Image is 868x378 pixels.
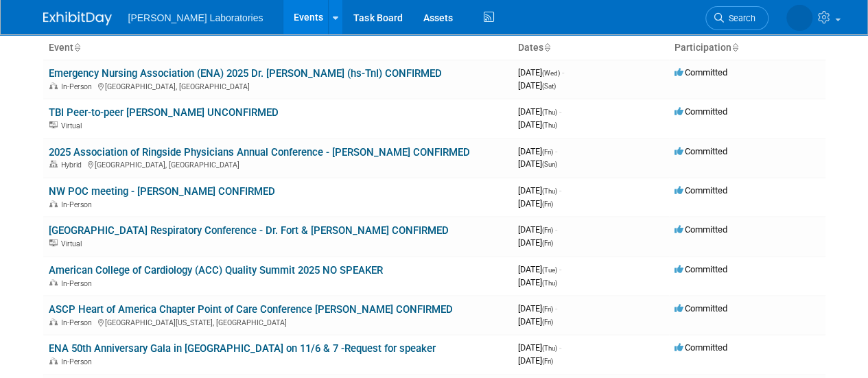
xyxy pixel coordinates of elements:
span: (Fri) [542,305,553,313]
span: (Thu) [542,279,557,287]
span: (Tue) [542,266,557,274]
span: (Thu) [542,187,557,195]
span: [DATE] [518,119,557,130]
span: In-Person [61,279,96,288]
span: - [559,264,561,274]
span: [DATE] [518,224,557,235]
span: [DATE] [518,106,561,117]
span: [DATE] [518,198,553,209]
a: 2025 Association of Ringside Physicians Annual Conference - [PERSON_NAME] CONFIRMED [49,146,470,158]
span: - [559,342,561,353]
span: Committed [675,264,727,274]
span: [DATE] [518,342,561,353]
span: In-Person [61,357,96,366]
span: In-Person [61,82,96,91]
span: [DATE] [518,303,557,314]
span: Search [724,13,755,23]
span: - [555,303,557,314]
span: Committed [675,185,727,196]
span: [DATE] [518,185,561,196]
a: ASCP Heart of America Chapter Point of Care Conference [PERSON_NAME] CONFIRMED [49,303,453,316]
img: In-Person Event [49,82,58,89]
a: American College of Cardiology (ACC) Quality Summit 2025 NO SPEAKER [49,264,383,276]
span: [DATE] [518,67,564,78]
a: Sort by Participation Type [731,42,738,53]
span: Committed [675,303,727,314]
span: (Fri) [542,239,553,247]
span: [DATE] [518,264,561,274]
span: - [559,185,561,196]
img: In-Person Event [49,279,58,286]
th: Dates [513,36,669,60]
span: - [559,106,561,117]
span: In-Person [61,318,96,327]
span: [DATE] [518,158,557,169]
span: [PERSON_NAME] Laboratories [128,12,263,23]
span: - [555,224,557,235]
a: Sort by Event Name [73,42,80,53]
span: (Fri) [542,200,553,208]
span: (Fri) [542,226,553,234]
span: - [555,146,557,156]
span: Committed [675,224,727,235]
a: Emergency Nursing Association (ENA) 2025 Dr. [PERSON_NAME] (hs-TnI) CONFIRMED [49,67,442,80]
span: (Wed) [542,69,560,77]
span: (Fri) [542,357,553,365]
span: [DATE] [518,355,553,366]
img: In-Person Event [49,200,58,207]
span: In-Person [61,200,96,209]
img: Virtual Event [49,239,58,246]
th: Event [43,36,513,60]
span: [DATE] [518,277,557,287]
span: Hybrid [61,161,86,169]
span: Committed [675,146,727,156]
span: [DATE] [518,146,557,156]
span: Committed [675,106,727,117]
img: ExhibitDay [43,12,112,25]
img: Tisha Davis [786,5,812,31]
div: [GEOGRAPHIC_DATA][US_STATE], [GEOGRAPHIC_DATA] [49,316,507,327]
span: [DATE] [518,237,553,248]
span: Committed [675,342,727,353]
span: Virtual [61,121,86,130]
span: (Sun) [542,161,557,168]
th: Participation [669,36,825,60]
span: Committed [675,67,727,78]
span: [DATE] [518,316,553,327]
a: ENA 50th Anniversary Gala in [GEOGRAPHIC_DATA] on 11/6 & 7 -Request for speaker [49,342,436,355]
span: (Thu) [542,121,557,129]
a: Search [705,6,769,30]
span: Virtual [61,239,86,248]
span: (Thu) [542,108,557,116]
span: (Fri) [542,318,553,326]
img: Virtual Event [49,121,58,128]
img: In-Person Event [49,318,58,325]
a: [GEOGRAPHIC_DATA] Respiratory Conference - Dr. Fort & [PERSON_NAME] CONFIRMED [49,224,449,237]
span: (Sat) [542,82,556,90]
span: (Thu) [542,344,557,352]
span: [DATE] [518,80,556,91]
img: Hybrid Event [49,161,58,167]
img: In-Person Event [49,357,58,364]
a: NW POC meeting - [PERSON_NAME] CONFIRMED [49,185,275,198]
a: Sort by Start Date [543,42,550,53]
div: [GEOGRAPHIC_DATA], [GEOGRAPHIC_DATA] [49,158,507,169]
div: [GEOGRAPHIC_DATA], [GEOGRAPHIC_DATA] [49,80,507,91]
span: (Fri) [542,148,553,156]
span: - [562,67,564,78]
a: TBI Peer-to-peer [PERSON_NAME] UNCONFIRMED [49,106,279,119]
